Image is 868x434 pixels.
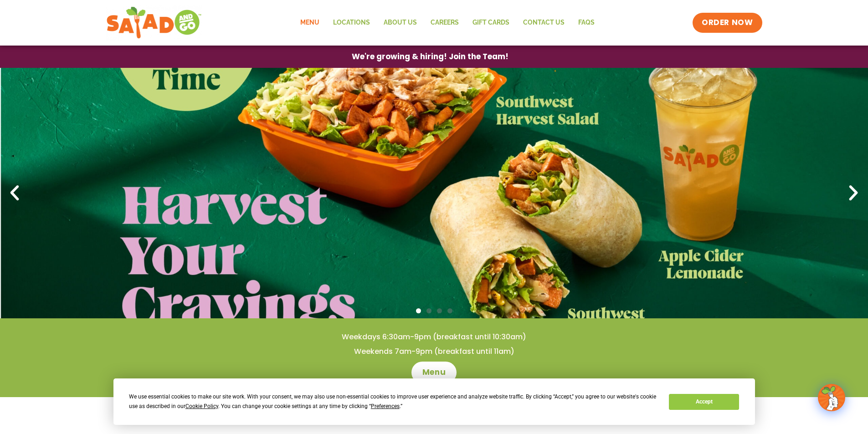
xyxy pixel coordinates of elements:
[437,308,442,313] span: Go to slide 3
[113,378,755,425] div: Cookie Consent Prompt
[338,46,522,67] a: We're growing & hiring! Join the Team!
[843,183,863,203] div: Next slide
[426,308,431,313] span: Go to slide 2
[293,12,326,33] a: Menu
[18,347,850,357] h4: Weekends 7am-9pm (breakfast until 11am)
[326,12,377,33] a: Locations
[185,403,218,409] span: Cookie Policy
[571,12,601,33] a: FAQs
[422,367,446,378] span: Menu
[18,332,850,342] h4: Weekdays 6:30am-9pm (breakfast until 10:30am)
[411,362,457,383] a: Menu
[371,403,400,409] span: Preferences
[106,5,202,41] img: new-SAG-logo-768×292
[424,12,466,33] a: Careers
[352,53,508,61] span: We're growing & hiring! Join the Team!
[416,308,421,313] span: Go to slide 1
[447,308,452,313] span: Go to slide 4
[5,183,25,203] div: Previous slide
[669,394,739,410] button: Accept
[693,13,762,33] a: ORDER NOW
[466,12,516,33] a: GIFT CARDS
[377,12,424,33] a: About Us
[129,392,658,411] div: We use essential cookies to make our site work. With your consent, we may also use non-essential ...
[702,17,753,28] span: ORDER NOW
[516,12,571,33] a: Contact Us
[293,12,601,33] nav: Menu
